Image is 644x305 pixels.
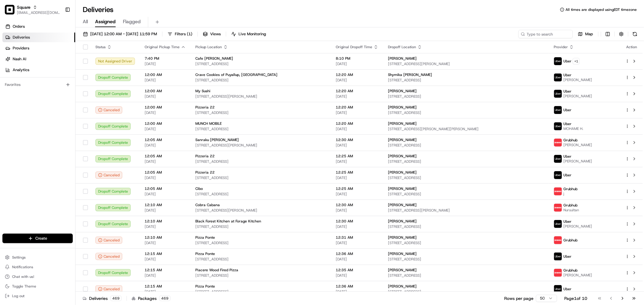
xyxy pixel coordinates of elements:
div: Canceled [95,171,122,179]
span: ( 1 ) [187,31,192,37]
img: 5e692f75ce7d37001a5d71f1 [554,269,562,277]
span: [DATE] [145,192,186,197]
button: +1 [573,58,580,64]
span: My Sushi [195,89,210,93]
span: [STREET_ADDRESS] [195,127,326,131]
div: Page 1 of 10 [564,295,587,301]
span: MUNCH MOBILE [195,121,222,126]
div: Action [625,45,638,49]
button: Map [575,30,596,38]
span: [DATE] [336,175,378,180]
span: All times are displayed using EDT timezone [566,7,637,12]
span: 12:00 AM [145,121,186,126]
span: [STREET_ADDRESS][PERSON_NAME] [195,208,326,213]
span: Grubhub [563,268,578,273]
span: 12:00 AM [145,105,186,110]
img: 5e692f75ce7d37001a5d71f1 [554,236,562,244]
span: [PERSON_NAME] [388,121,417,126]
span: [STREET_ADDRESS] [388,78,544,83]
span: [PERSON_NAME] [563,143,592,147]
p: Rows per page [504,295,533,301]
a: Deliveries [2,33,75,42]
a: 📗Knowledge Base [4,85,49,96]
span: Grubhub [563,203,578,208]
span: [DATE] [145,208,186,213]
span: Dropoff Location [388,45,416,49]
span: [PERSON_NAME] [388,284,417,289]
button: [EMAIL_ADDRESS][DOMAIN_NAME] [17,10,60,15]
div: Canceled [95,253,122,260]
span: [DATE] [145,159,186,164]
button: SquareSquare[EMAIL_ADDRESS][DOMAIN_NAME] [2,2,62,17]
span: [DATE] [145,289,186,294]
span: 12:10 AM [145,219,186,224]
img: uber-new-logo.jpeg [554,90,562,98]
div: 💻 [51,88,56,93]
span: [STREET_ADDRESS] [388,289,544,294]
span: 12:35 AM [336,268,378,272]
img: uber-new-logo.jpeg [554,74,562,81]
p: Welcome 👋 [6,24,110,34]
span: [STREET_ADDRESS][PERSON_NAME] [195,94,326,99]
span: Cafe [PERSON_NAME] [195,56,233,61]
span: Uber [563,173,572,178]
span: Log out [12,294,24,298]
span: [PERSON_NAME] [388,235,417,240]
div: Canceled [95,285,122,293]
span: Orders [13,24,25,29]
img: uber-new-logo.jpeg [554,106,562,114]
span: [STREET_ADDRESS][PERSON_NAME] [388,208,544,213]
span: Nursultan [563,208,579,212]
span: [STREET_ADDRESS][PERSON_NAME] [388,61,544,66]
span: Live Monitoring [239,31,266,37]
span: [STREET_ADDRESS] [195,78,326,83]
img: 5e692f75ce7d37001a5d71f1 [554,139,562,146]
span: [STREET_ADDRESS] [388,241,544,245]
span: [PERSON_NAME] [563,224,592,229]
span: [PERSON_NAME] [388,154,417,159]
img: Nash [6,6,18,18]
span: Knowledge Base [12,87,46,93]
span: Pizza Ponte [195,235,215,240]
img: 1736555255976-a54dd68f-1ca7-489b-9aae-adbdc363a1c4 [6,58,17,68]
span: [STREET_ADDRESS] [388,175,544,180]
span: Toggle Theme [12,284,36,289]
span: 12:20 AM [336,89,378,93]
span: 12:05 AM [145,154,186,159]
span: [DATE] [145,94,186,99]
span: [PERSON_NAME] [388,89,417,93]
button: Canceled [95,106,122,114]
button: Chat with us! [2,272,73,281]
span: [STREET_ADDRESS] [195,224,326,229]
img: uber-new-logo.jpeg [554,155,562,163]
span: [DATE] [336,208,378,213]
h1: Deliveries [83,5,114,14]
span: [DATE] [336,289,378,294]
span: [PERSON_NAME] [563,94,592,99]
span: Nash AI [13,56,26,62]
span: 12:05 AM [145,170,186,175]
span: 12:00 AM [145,72,186,77]
span: [STREET_ADDRESS] [388,192,544,197]
span: [DATE] 12:00 AM - [DATE] 11:59 PM [90,31,157,37]
img: 5e692f75ce7d37001a5d71f1 [554,187,562,195]
span: [STREET_ADDRESS] [195,159,326,164]
span: Pizza Ponte [195,251,215,256]
span: [DATE] [145,273,186,278]
span: [STREET_ADDRESS] [388,224,544,229]
button: Start new chat [103,59,110,67]
span: [DATE] [336,159,378,164]
span: Pizzeria 22 [195,170,215,175]
span: [DATE] [145,143,186,148]
span: [DATE] [145,61,186,66]
span: Chat with us! [12,274,34,279]
span: [PERSON_NAME] [563,159,592,164]
span: 12:30 AM [336,219,378,224]
img: uber-new-logo.jpeg [554,122,562,130]
button: Settings [2,253,73,262]
span: 12:05 AM [145,137,186,142]
span: [DATE] [336,110,378,115]
div: 469 [159,296,171,301]
span: Settings [12,255,26,260]
span: [DATE] [336,61,378,66]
